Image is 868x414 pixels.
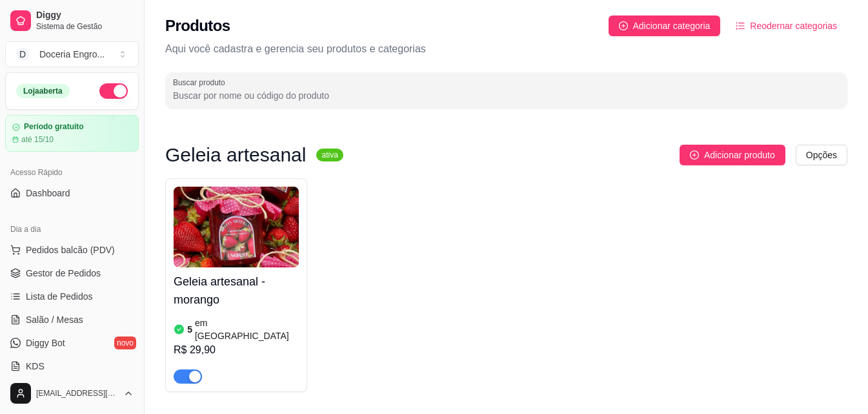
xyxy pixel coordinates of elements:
[5,309,139,330] a: Salão / Mesas
[26,267,101,280] span: Gestor de Pedidos
[5,115,139,152] a: Período gratuitoaté 15/10
[5,263,139,284] a: Gestor de Pedidos
[5,41,139,67] button: Select a team
[5,219,139,240] div: Dia a dia
[24,122,84,132] article: Período gratuito
[5,5,139,36] a: DiggySistema de Gestão
[5,333,139,353] a: Diggy Botnovo
[26,243,115,256] span: Pedidos balcão (PDV)
[5,240,139,260] button: Pedidos balcão (PDV)
[165,16,230,36] h2: Produtos
[619,21,628,30] span: plus-circle
[21,134,54,145] article: até 15/10
[36,388,118,398] span: [EMAIL_ADDRESS][DOMAIN_NAME]
[165,41,847,57] p: Aqui você cadastra e gerencia seu produtos e categorias
[174,187,299,267] img: product-image
[5,356,139,377] a: KDS
[16,84,70,98] div: Loja aberta
[750,19,837,33] span: Reodernar categorias
[26,187,70,200] span: Dashboard
[26,336,65,349] span: Diggy Bot
[736,21,745,30] span: ordered-list
[16,48,29,61] span: D
[99,83,128,99] button: Alterar Status
[5,378,139,409] button: [EMAIL_ADDRESS][DOMAIN_NAME]
[26,360,45,373] span: KDS
[26,313,83,326] span: Salão / Mesas
[5,286,139,307] a: Lista de Pedidos
[173,89,840,102] input: Buscar produto
[796,145,847,165] button: Opções
[609,16,721,36] button: Adicionar categoria
[680,145,785,165] button: Adicionar produto
[174,273,299,309] h4: Geleia artesanal - morango
[36,10,134,21] span: Diggy
[26,290,93,303] span: Lista de Pedidos
[690,150,699,160] span: plus-circle
[173,77,230,88] label: Buscar produto
[165,147,306,163] h3: Geleia artesanal
[633,19,711,33] span: Adicionar categoria
[316,149,343,161] sup: ativa
[806,148,837,162] span: Opções
[704,148,775,162] span: Adicionar produto
[174,342,299,358] div: R$ 29,90
[725,16,847,36] button: Reodernar categorias
[39,48,105,61] div: Doceria Engro ...
[195,316,299,342] article: em [GEOGRAPHIC_DATA]
[187,323,192,336] article: 5
[5,162,139,183] div: Acesso Rápido
[36,21,134,32] span: Sistema de Gestão
[5,183,139,203] a: Dashboard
